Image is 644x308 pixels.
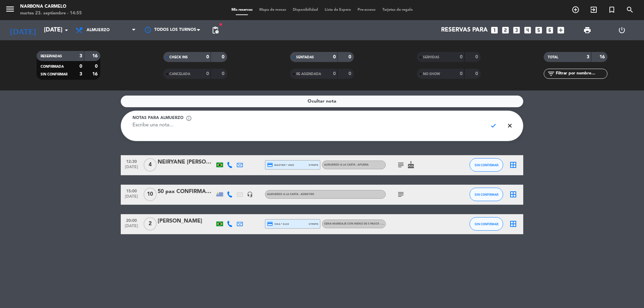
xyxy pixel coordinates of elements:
[79,64,82,69] strong: 0
[348,71,353,76] strong: 0
[267,221,273,227] i: credit_card
[599,55,606,59] strong: 16
[158,217,215,226] div: [PERSON_NAME]
[470,217,503,231] button: SIN CONFIRMAR
[95,64,99,69] strong: 0
[321,8,354,12] span: Lista de Espera
[556,26,565,35] i: add_box
[501,26,510,35] i: looks_two
[490,26,499,35] i: looks_one
[509,220,517,228] i: border_all
[41,55,62,58] span: RESERVADAS
[523,26,532,35] i: looks_4
[547,70,555,78] i: filter_list
[123,217,140,224] span: 20:00
[5,23,41,38] i: [DATE]
[470,158,503,172] button: SIN CONFIRMAR
[555,70,607,77] input: Filtrar por nombre...
[487,119,500,132] span: check
[324,223,402,225] span: Cena maridaje con menú de 5 pasos - SOLO ADULTOS
[222,71,226,76] strong: 0
[397,190,405,198] i: subject
[423,56,439,59] span: SERVIDAS
[503,119,517,132] span: close
[267,221,289,227] span: visa * 6119
[475,222,498,226] span: SIN CONFIRMAR
[87,28,110,33] span: Almuerzo
[144,188,157,201] span: 10
[62,26,70,34] i: arrow_drop_down
[169,56,188,59] span: CHECK INS
[397,161,405,169] i: subject
[296,56,314,59] span: SENTADAS
[308,98,336,105] span: Ocultar nota
[626,6,634,14] i: search
[509,161,517,169] i: border_all
[548,56,558,59] span: TOTAL
[5,4,15,14] i: menu
[460,71,463,76] strong: 0
[333,71,336,76] strong: 0
[475,55,479,59] strong: 0
[590,6,598,14] i: exit_to_app
[470,188,503,201] button: SIN CONFIRMAR
[158,187,215,196] div: 50 pax CONFIRMADO GRUPO ALFA ROMEO - 50 PAX - ALMUERZO
[475,71,479,76] strong: 0
[222,55,226,59] strong: 0
[348,55,353,59] strong: 0
[460,55,463,59] strong: 0
[41,65,64,68] span: CONFIRMADA
[123,194,140,202] span: [DATE]
[267,162,273,168] i: credit_card
[354,8,379,12] span: Pre-acceso
[144,217,157,231] span: 2
[92,54,99,58] strong: 16
[423,72,440,76] span: NO SHOW
[618,26,626,34] i: power_settings_new
[587,55,589,59] strong: 3
[583,26,591,34] span: print
[267,162,294,168] span: master * 4520
[604,20,639,40] div: LOG OUT
[20,10,82,17] div: martes 23. septiembre - 14:55
[333,55,336,59] strong: 0
[144,158,157,172] span: 4
[158,158,215,167] div: NEIRYANE [PERSON_NAME]
[512,26,521,35] i: looks_3
[219,22,223,26] span: fiber_manual_record
[289,8,321,12] span: Disponibilidad
[441,27,488,34] span: Reservas para
[267,193,314,196] span: Almuerzo a la carta - Adentro
[79,54,82,58] strong: 3
[79,72,82,76] strong: 3
[5,4,15,16] button: menu
[545,26,554,35] i: looks_6
[211,26,219,34] span: pending_actions
[309,163,318,167] span: stripe
[41,73,67,76] span: SIN CONFIRMAR
[169,72,190,76] span: CANCELADA
[206,71,209,76] strong: 0
[20,3,82,10] div: Narbona Carmelo
[309,222,318,226] span: stripe
[123,224,140,232] span: [DATE]
[475,163,498,167] span: SIN CONFIRMAR
[407,161,415,169] i: cake
[475,193,498,196] span: SIN CONFIRMAR
[247,191,253,197] i: headset_mic
[206,55,209,59] strong: 0
[296,72,321,76] span: RE AGENDADA
[324,164,369,166] span: Almuerzo a la carta - Afuera
[123,187,140,195] span: 15:00
[509,190,517,198] i: border_all
[123,165,140,173] span: [DATE]
[572,6,580,14] i: add_circle_outline
[228,8,256,12] span: Mis reservas
[534,26,543,35] i: looks_5
[256,8,289,12] span: Mapa de mesas
[186,115,192,121] span: info_outline
[379,8,416,12] span: Tarjetas de regalo
[132,115,183,122] span: Notas para almuerzo
[123,158,140,165] span: 12:30
[92,72,99,76] strong: 16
